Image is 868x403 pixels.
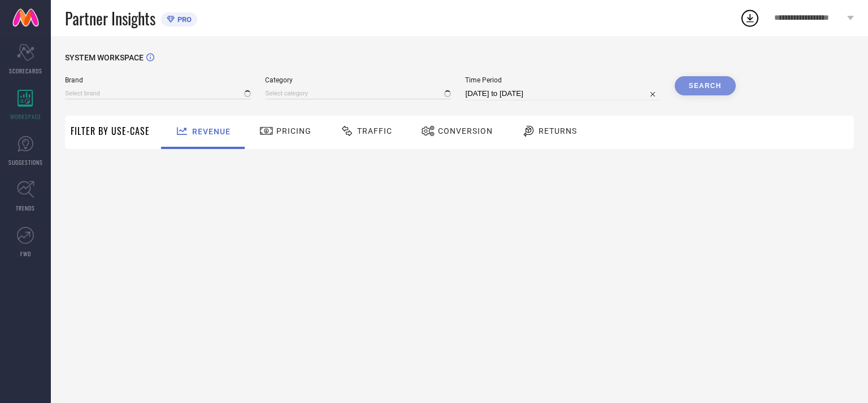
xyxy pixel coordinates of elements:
[175,15,192,24] span: PRO
[65,76,251,84] span: Brand
[16,204,35,212] span: TRENDS
[276,126,311,135] span: Pricing
[465,76,660,84] span: Time Period
[539,126,577,135] span: Returns
[71,124,150,138] span: Filter By Use-Case
[65,7,155,30] span: Partner Insights
[10,112,41,121] span: WORKSPACE
[65,53,144,62] span: SYSTEM WORKSPACE
[357,126,392,135] span: Traffic
[740,8,760,28] div: Open download list
[438,126,493,135] span: Conversion
[9,67,42,75] span: SCORECARDS
[65,87,251,99] input: Select brand
[465,87,660,100] input: Select time period
[8,158,43,167] span: SUGGESTIONS
[265,76,451,84] span: Category
[192,127,231,136] span: Revenue
[20,249,31,258] span: FWD
[265,87,451,99] input: Select category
